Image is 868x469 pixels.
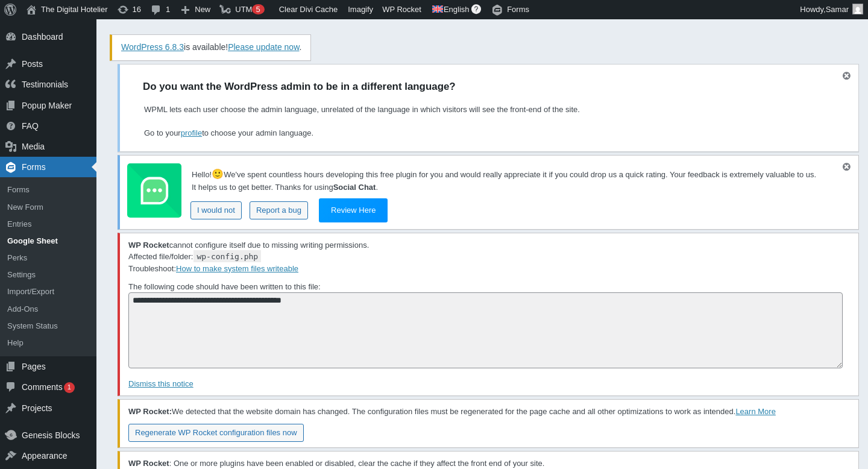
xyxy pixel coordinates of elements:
[193,250,261,262] code: wp-config.php
[190,166,817,195] p: Hello! We've spent countless hours developing this free plugin for you and would really appreciat...
[143,102,835,140] p: WPML lets each user choose the admin language, unrelated of the language in which visitors will s...
[256,5,260,14] span: 5
[110,34,311,61] div: is available! .
[128,379,193,388] a: Dismiss this notice
[128,241,169,250] strong: WP Rocket
[128,424,304,442] a: Regenerate WP Rocket configuration files now
[228,42,299,52] a: Please update WordPress now
[127,404,851,419] p: We detected that the website domain has changed. The configuration files must be regenerated for ...
[319,198,388,222] a: Review Here
[127,280,851,373] p: The following code should have been written to this file:
[127,163,181,218] img: logo.jpg
[250,201,308,219] a: Report a bug
[68,383,71,391] span: 1
[128,459,169,468] strong: WP Rocket
[735,407,775,416] a: Learn More
[181,128,202,137] a: profile
[121,42,184,52] a: WordPress 6.8.3
[432,5,470,14] span: Showing content in: English
[143,81,835,92] h2: Do you want the WordPress admin to be in a different language?
[176,264,298,273] a: How to make system files writeable
[826,5,849,14] span: Samar
[212,169,224,179] span: 🙂
[128,407,172,416] strong: WP Rocket:
[190,201,242,219] a: I would not
[127,238,851,276] p: cannot configure itself due to missing writing permissions. Affected file/folder: Troubleshoot:
[432,5,443,13] img: en.svg
[333,183,376,192] b: Social Chat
